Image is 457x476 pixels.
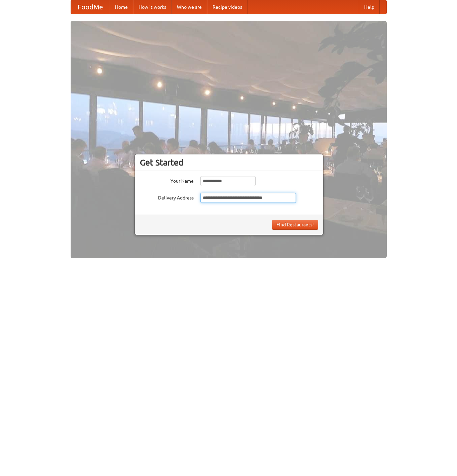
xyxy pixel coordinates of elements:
a: Home [110,0,133,14]
a: Recipe videos [207,0,247,14]
a: Help [359,0,380,14]
label: Delivery Address [140,193,194,201]
h3: Get Started [140,157,318,168]
label: Your Name [140,176,194,184]
a: Who we are [172,0,207,14]
button: Find Restaurants! [272,220,318,230]
a: FoodMe [71,0,110,14]
a: How it works [133,0,172,14]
